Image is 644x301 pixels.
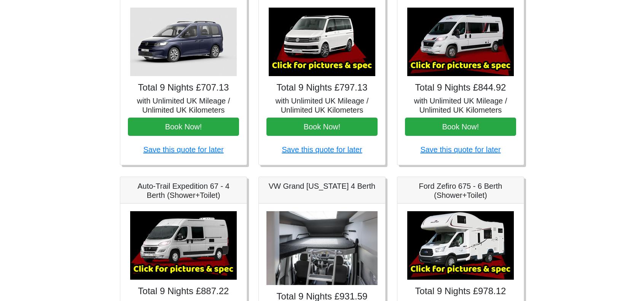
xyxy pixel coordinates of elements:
a: Save this quote for later [282,145,362,154]
img: Auto-Trail Expedition 67 - 4 Berth (Shower+Toilet) [130,211,237,280]
h4: Total 9 Nights £797.13 [266,82,378,93]
h5: with Unlimited UK Mileage / Unlimited UK Kilometers [128,96,239,115]
button: Book Now! [128,118,239,136]
h5: VW Grand [US_STATE] 4 Berth [266,182,378,191]
h5: Auto-Trail Expedition 67 - 4 Berth (Shower+Toilet) [128,182,239,200]
img: VW California Ocean T6.1 (Auto, Awning) [269,8,375,76]
button: Book Now! [405,118,516,136]
h5: Ford Zefiro 675 - 6 Berth (Shower+Toilet) [405,182,516,200]
h4: Total 9 Nights £887.22 [128,286,239,297]
h4: Total 9 Nights £707.13 [128,82,239,93]
a: Save this quote for later [420,145,501,154]
button: Book Now! [266,118,378,136]
img: VW Grand California 4 Berth [266,211,378,285]
h4: Total 9 Nights £978.12 [405,286,516,297]
img: Auto-Trail Expedition 66 - 2 Berth (Shower+Toilet) [407,8,514,76]
h4: Total 9 Nights £844.92 [405,82,516,93]
a: Save this quote for later [143,145,223,154]
h5: with Unlimited UK Mileage / Unlimited UK Kilometers [405,96,516,115]
h5: with Unlimited UK Mileage / Unlimited UK Kilometers [266,96,378,115]
img: Ford Zefiro 675 - 6 Berth (Shower+Toilet) [407,211,514,280]
img: VW Caddy California Maxi [130,8,237,76]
